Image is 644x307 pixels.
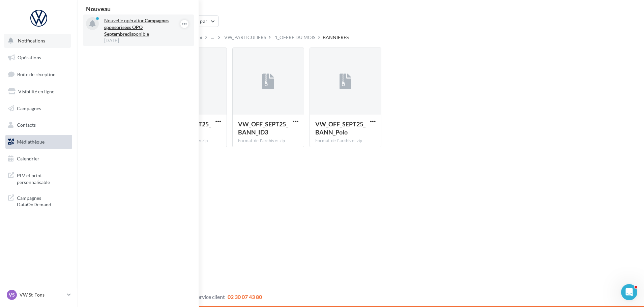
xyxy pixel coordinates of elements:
span: VW_OFF_SEPT25_BANN_ID3 [238,120,288,136]
span: Campagnes [17,105,41,111]
a: Visibilité en ligne [4,85,74,99]
div: BANNIERES [323,34,349,41]
span: VW_OFF_SEPT25_BANN_Polo [315,120,365,136]
span: Médiathèque [17,139,45,145]
a: Boîte de réception [4,67,74,82]
span: 02 30 07 43 80 [228,294,262,300]
div: 1_OFFRE DU MOIS [275,34,315,41]
a: VS VW St-Fons [5,288,72,301]
a: Opérations [4,51,74,65]
a: Médiathèque [4,135,74,149]
span: Service client [195,294,225,300]
button: Notifications [4,34,71,48]
div: ... [210,33,215,42]
div: Format de l'archive: zip [315,138,376,144]
div: VW_PARTICULIERS [224,34,266,41]
p: VW St-Fons [20,291,64,298]
a: Contacts [4,118,74,132]
iframe: Intercom live chat [621,284,637,300]
a: Campagnes DataOnDemand [4,191,74,211]
span: VS [9,291,15,298]
span: Boîte de réception [17,71,56,77]
span: Contacts [17,122,36,128]
span: Notifications [18,38,45,43]
span: Opérations [18,55,41,60]
span: PLV et print personnalisable [17,171,69,185]
span: Campagnes DataOnDemand [17,193,69,208]
a: PLV et print personnalisable [4,168,74,188]
a: Campagnes [4,101,74,116]
span: Visibilité en ligne [18,89,54,94]
a: Calendrier [4,152,74,166]
span: Calendrier [17,156,39,161]
div: Format de l'archive: zip [238,138,298,144]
